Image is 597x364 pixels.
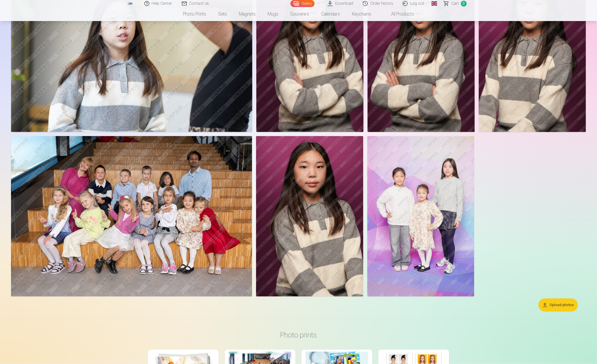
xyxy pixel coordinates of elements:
[377,7,420,21] a: All products
[177,7,212,21] a: Photo prints
[461,1,467,7] span: 0
[262,7,284,21] a: Mugs
[212,7,233,21] a: Sets
[284,7,315,21] a: Souvenirs
[233,7,262,21] a: Magnets
[152,331,445,340] h3: Photo prints
[539,299,578,312] button: Upload photos
[346,7,377,21] a: Keychains
[315,7,346,21] a: Calendars
[451,1,459,7] span: Сart
[127,2,133,5] img: /fa1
